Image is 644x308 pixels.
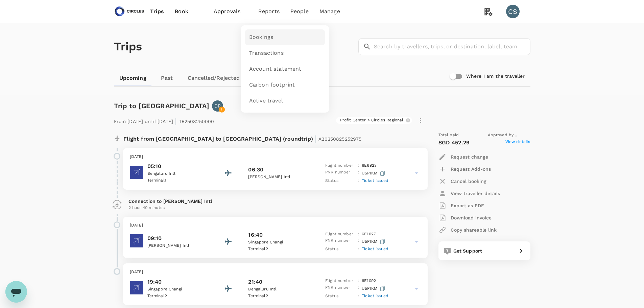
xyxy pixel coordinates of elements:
span: Manage [319,7,340,16]
button: Request Add-ons [438,163,491,175]
p: [PERSON_NAME] Intl [248,174,309,181]
a: Past [152,70,182,86]
span: Ticket issued [362,246,388,251]
span: Active travel [249,97,283,105]
span: Total paid [438,132,459,139]
p: : [358,231,359,238]
p: [PERSON_NAME] Intl [147,242,208,249]
p: : [358,284,359,293]
p: Terminal 2 [248,293,309,300]
p: Singapore Changi [248,239,309,246]
a: Active travel [245,93,325,109]
p: 6E 1092 [362,278,376,284]
p: Copy shareable link [451,227,497,233]
p: PNR number [325,284,355,293]
p: 6E 6923 [362,162,377,169]
p: SGD 452.29 [438,139,470,147]
p: 06:30 [248,166,263,174]
p: : [358,169,359,177]
span: Get Support [453,248,482,254]
img: IndiGo [130,166,143,179]
div: Profit Center > Circles Regional [336,117,412,124]
span: | [175,116,177,126]
span: Bookings [249,33,273,41]
span: Book [175,7,188,16]
p: Request change [451,153,488,160]
p: 21:40 [248,278,262,286]
p: 6E 1027 [362,231,376,238]
p: [DATE] [130,269,421,276]
p: Singapore Changi [147,286,208,293]
p: 16:40 [248,231,263,239]
p: : [358,246,359,253]
p: U5PIKM [362,237,386,246]
p: [DATE] [130,153,421,160]
button: View traveller details [438,187,500,199]
p: : [358,293,359,300]
p: Flight number [325,278,355,284]
p: From [DATE] until [DATE] TR2508250000 [114,114,214,126]
p: 19:40 [147,278,208,286]
p: Status [325,246,355,253]
p: Flight from [GEOGRAPHIC_DATA] to [GEOGRAPHIC_DATA] (roundtrip) [123,132,362,144]
span: Carbon footprint [249,81,295,89]
a: Cancelled/Rejected [182,70,245,86]
img: IndiGo [130,281,143,294]
p: Flight number [325,162,355,169]
button: Request change [438,151,488,163]
p: U5PIKM [362,284,386,293]
a: Transactions [245,45,325,61]
span: A20250825252975 [318,136,361,142]
button: Cancel booking [438,175,486,187]
span: Reports [258,7,280,16]
span: | [315,134,317,143]
span: Approvals [214,7,247,16]
a: Account statement [245,61,325,77]
span: Ticket issued [362,178,388,183]
p: PNR number [325,237,355,246]
p: : [358,237,359,246]
p: U5PIKM [362,169,386,177]
img: IndiGo [130,234,143,247]
p: Cancel booking [451,178,486,185]
p: [DATE] [130,222,421,229]
span: Ticket issued [362,293,388,298]
button: Download invoice [438,212,492,224]
p: 09:10 [147,234,208,242]
p: : [358,162,359,169]
p: View traveller details [451,190,500,197]
span: People [290,7,309,16]
p: Status [325,293,355,300]
p: Terminal 2 [147,293,208,300]
a: Upcoming [114,70,152,86]
span: Approved by [488,132,530,139]
div: CS [506,5,520,18]
p: PNR number [325,169,355,177]
p: Request Add-ons [451,166,491,172]
p: Bengaluru Intl [248,286,309,293]
a: Bookings [245,29,325,45]
p: Export as PDF [451,202,484,209]
iframe: Button to launch messaging window [5,281,27,303]
p: 2 hour 40 minutes [128,205,422,211]
button: Export as PDF [438,199,484,212]
p: Download invoice [451,214,492,221]
h6: Trip to [GEOGRAPHIC_DATA] [114,100,210,111]
p: Terminal 2 [248,246,309,253]
span: Trips [150,7,164,16]
span: Profit Center > Circles Regional [336,117,408,123]
h6: Where I am the traveller [466,73,525,80]
p: : [358,177,359,184]
button: Copy shareable link [438,224,497,236]
span: Transactions [249,49,284,57]
p: Connection to [PERSON_NAME] Intl [128,198,422,205]
p: Status [325,177,355,184]
span: View details [505,139,530,147]
p: DP [214,102,221,109]
p: : [358,278,359,284]
h1: Trips [114,23,142,70]
span: Account statement [249,65,302,73]
img: Circles [114,4,145,19]
input: Search by travellers, trips, or destination, label, team [374,38,530,55]
p: Bengaluru Intl [147,170,208,177]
